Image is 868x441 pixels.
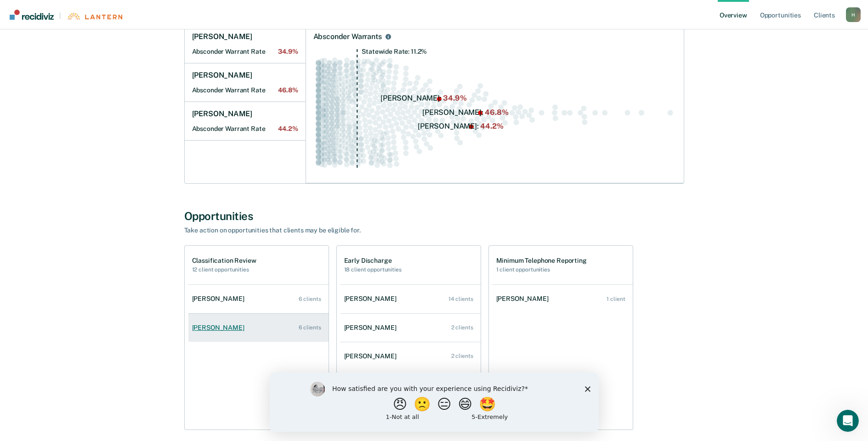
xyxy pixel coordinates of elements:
[493,286,633,312] a: [PERSON_NAME] 1 client
[344,324,400,332] div: [PERSON_NAME]
[496,257,587,265] h1: Minimum Telephone Reporting
[448,296,473,302] div: 14 clients
[185,25,306,63] a: [PERSON_NAME]Absconder Warrant Rate34.9%
[192,71,252,80] h1: [PERSON_NAME]
[384,32,393,41] button: Absconder Warrants
[192,324,248,332] div: [PERSON_NAME]
[192,266,256,273] h2: 12 client opportunities
[344,352,400,360] div: [PERSON_NAME]
[278,125,298,133] span: 44.2%
[192,295,248,303] div: [PERSON_NAME]
[188,315,329,341] a: [PERSON_NAME] 6 clients
[185,102,306,141] a: [PERSON_NAME]Absconder Warrant Rate44.2%
[184,226,506,234] div: Take action on opportunities that clients may be eligible for.
[846,7,861,22] button: Profile dropdown button
[54,12,67,20] span: |
[451,324,473,331] div: 2 clients
[299,324,321,331] div: 6 clients
[451,353,473,359] div: 2 clients
[340,286,481,312] a: [PERSON_NAME] 14 clients
[10,10,54,20] img: Recidiviz
[846,7,861,22] div: H
[188,286,329,312] a: [PERSON_NAME] 6 clients
[192,86,298,94] h2: Absconder Warrant Rate
[278,48,298,56] span: 34.9%
[299,296,321,302] div: 6 clients
[313,49,676,176] div: Swarm plot of all absconder warrant rates in the state for ALL caseloads, highlighting values of ...
[67,13,122,20] img: Lantern
[344,257,402,265] h1: Early Discharge
[192,125,298,133] h2: Absconder Warrant Rate
[313,32,382,41] div: Absconder Warrants
[192,257,256,265] h1: Classification Review
[340,343,481,369] a: [PERSON_NAME] 2 clients
[192,48,298,56] h2: Absconder Warrant Rate
[344,295,400,303] div: [PERSON_NAME]
[278,86,298,94] span: 46.8%
[496,266,587,273] h2: 1 client opportunities
[192,32,252,41] h1: [PERSON_NAME]
[362,48,427,55] tspan: Statewide Rate: 11.2%
[344,266,402,273] h2: 18 client opportunities
[192,109,252,119] h1: [PERSON_NAME]
[270,373,599,432] iframe: Survey by Kim from Recidiviz
[185,63,306,102] a: [PERSON_NAME]Absconder Warrant Rate46.8%
[340,315,481,341] a: [PERSON_NAME] 2 clients
[837,410,859,432] iframe: Intercom live chat
[184,209,684,223] div: Opportunities
[607,296,625,302] div: 1 client
[496,295,552,303] div: [PERSON_NAME]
